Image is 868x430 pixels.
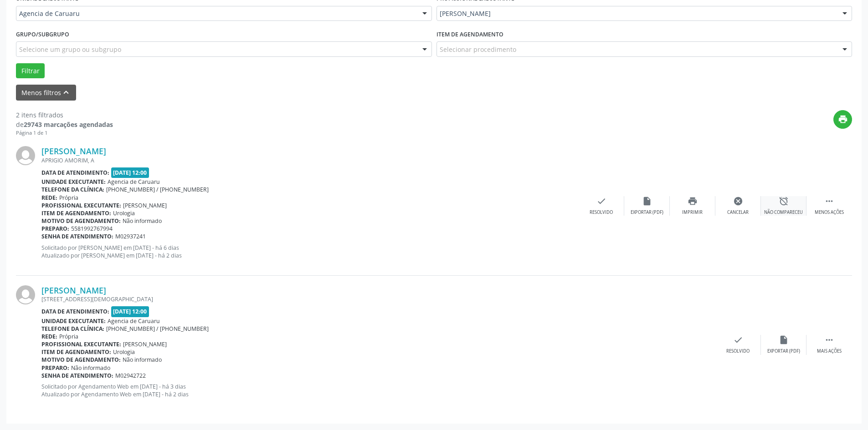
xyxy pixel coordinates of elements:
[437,27,503,41] label: Item de agendamento
[16,27,69,41] label: Grupo/Subgrupo
[596,196,606,206] i: check
[41,308,109,315] b: Data de atendimento:
[733,335,743,345] i: check
[113,209,135,217] span: Urologia
[682,209,703,216] div: Imprimir
[111,306,149,317] span: [DATE] 12:00
[108,317,160,325] span: Agencia de Caruaru
[838,114,848,124] i: print
[16,129,113,137] div: Página 1 de 1
[106,325,209,333] span: [PHONE_NUMBER] / [PHONE_NUMBER]
[41,372,113,379] b: Senha de atendimento:
[123,217,162,225] span: Não informado
[41,348,111,356] b: Item de agendamento:
[108,178,160,186] span: Agencia de Caruaru
[113,348,135,356] span: Urologia
[16,285,35,304] img: img
[41,225,69,233] b: Preparo:
[41,364,69,372] b: Preparo:
[16,110,113,120] div: 2 itens filtrados
[115,372,146,379] span: M02942722
[779,196,789,206] i: alarm_off
[440,45,516,54] span: Selecionar procedimento
[16,120,113,129] div: de
[16,146,35,165] img: img
[824,335,834,345] i: 
[41,317,106,325] b: Unidade executante:
[16,63,45,79] button: Filtrar
[764,209,803,216] div: Não compareceu
[19,45,121,54] span: Selecione um grupo ou subgrupo
[71,364,110,372] span: Não informado
[726,348,750,354] div: Resolvido
[727,209,749,216] div: Cancelar
[41,202,121,209] b: Profissional executante:
[123,202,167,209] span: [PERSON_NAME]
[16,85,76,101] button: Menos filtroskeyboard_arrow_up
[106,186,209,193] span: [PHONE_NUMBER] / [PHONE_NUMBER]
[590,209,613,216] div: Resolvido
[41,186,104,193] b: Telefone da clínica:
[817,348,842,354] div: Mais ações
[59,333,78,340] span: Própria
[833,110,852,129] button: print
[41,178,106,186] b: Unidade executante:
[41,340,121,348] b: Profissional executante:
[41,146,106,156] a: [PERSON_NAME]
[123,340,167,348] span: [PERSON_NAME]
[41,169,109,177] b: Data de atendimento:
[41,356,121,364] b: Motivo de agendamento:
[123,356,162,364] span: Não informado
[41,244,579,259] p: Solicitado por [PERSON_NAME] em [DATE] - há 6 dias Atualizado por [PERSON_NAME] em [DATE] - há 2 ...
[41,157,579,164] div: APRIGIO AMORIM, A
[688,196,698,206] i: print
[779,335,789,345] i: insert_drive_file
[824,196,834,206] i: 
[767,348,800,354] div: Exportar (PDF)
[815,209,844,216] div: Menos ações
[733,196,743,206] i: cancel
[115,233,146,240] span: M02937241
[41,194,57,202] b: Rede:
[41,333,57,340] b: Rede:
[59,194,78,202] span: Própria
[71,225,113,233] span: 5581992767994
[19,9,413,18] span: Agencia de Caruaru
[41,295,715,303] div: [STREET_ADDRESS][DEMOGRAPHIC_DATA]
[24,120,113,129] strong: 29743 marcações agendadas
[41,233,113,240] b: Senha de atendimento:
[61,87,71,97] i: keyboard_arrow_up
[41,325,104,333] b: Telefone da clínica:
[642,196,652,206] i: insert_drive_file
[41,217,121,225] b: Motivo de agendamento:
[631,209,663,216] div: Exportar (PDF)
[41,209,111,217] b: Item de agendamento:
[41,285,106,295] a: [PERSON_NAME]
[440,9,834,18] span: [PERSON_NAME]
[111,167,149,178] span: [DATE] 12:00
[41,383,715,398] p: Solicitado por Agendamento Web em [DATE] - há 3 dias Atualizado por Agendamento Web em [DATE] - h...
